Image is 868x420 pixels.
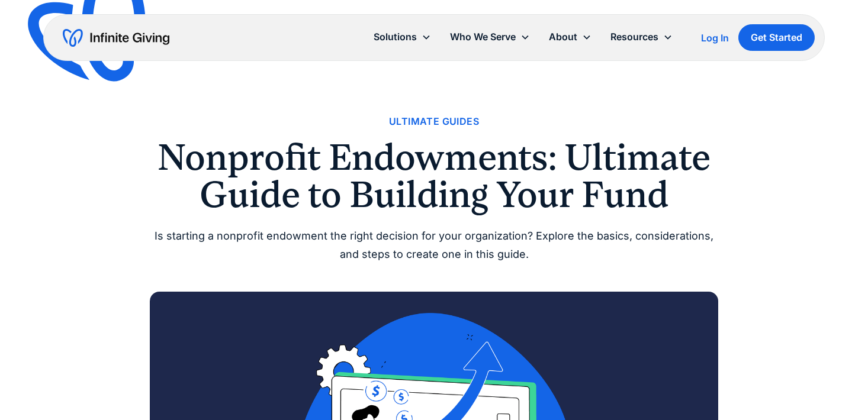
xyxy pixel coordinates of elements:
[63,28,169,47] a: home
[539,24,601,50] div: About
[389,114,479,130] a: Ultimate Guides
[374,29,417,45] div: Solutions
[610,29,658,45] div: Resources
[738,24,815,51] a: Get Started
[601,24,682,50] div: Resources
[150,227,718,263] div: Is starting a nonprofit endowment the right decision for your organization? Explore the basics, c...
[701,31,729,45] a: Log In
[364,24,441,50] div: Solutions
[441,24,539,50] div: Who We Serve
[150,139,718,213] h1: Nonprofit Endowments: Ultimate Guide to Building Your Fund
[701,33,729,43] div: Log In
[450,29,516,45] div: Who We Serve
[549,29,577,45] div: About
